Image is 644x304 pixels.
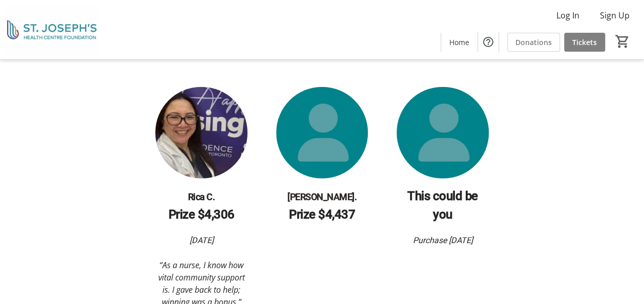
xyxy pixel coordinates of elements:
span: [PERSON_NAME] [287,191,355,202]
img: Image of <p><span style="background-color: rgb(255, 255, 255); color: rgb(45, 41, 38);" class="ql... [276,87,368,179]
span: Home [449,37,469,48]
span: Tickets [572,37,597,48]
img: St. Joseph's Health Centre Foundation's Logo [6,4,97,55]
span: . [355,191,357,202]
a: Tickets [564,33,605,52]
button: Help [478,32,498,52]
button: Cart [613,32,632,51]
button: Sign Up [592,7,638,24]
button: Log In [548,7,588,24]
a: Home [441,33,477,52]
img: Image of <p><span class="ql-font-roboto">This could be you</span></p> [397,87,489,179]
span: Sign Up [600,9,630,21]
span: Donations [515,37,552,48]
a: Donations [507,33,560,52]
span: Prize $4,437 [289,207,355,222]
img: Image of <p><span class="ql-font-roboto ql-size-small">Rica C. </span></p><p><span class="ql-font... [155,87,247,179]
em: [DATE] [190,235,214,245]
em: Purchase [DATE] [413,235,473,245]
span: Prize $4,306 [169,207,235,222]
span: This could be you [407,189,481,222]
span: Log In [556,9,579,21]
span: Rica C. [188,191,215,202]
